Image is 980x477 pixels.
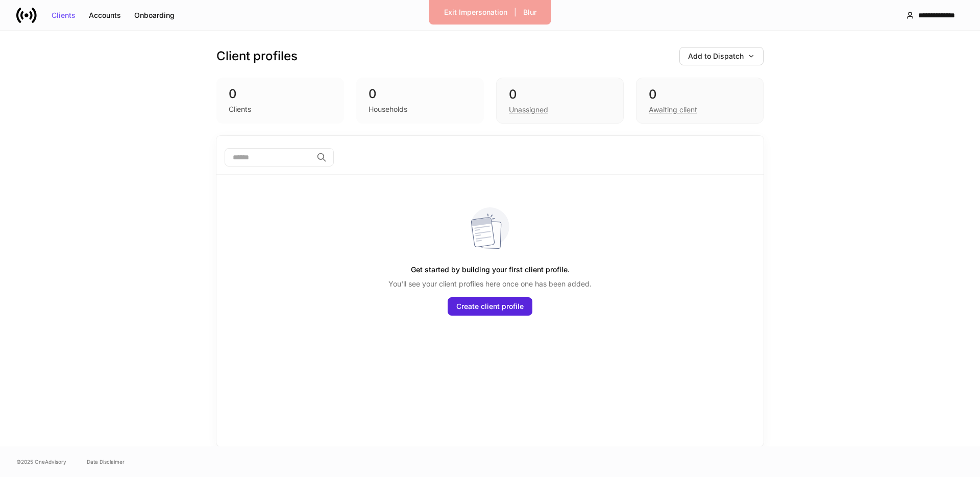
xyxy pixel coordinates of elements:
button: Onboarding [128,7,181,23]
h5: Get started by building your first client profile. [411,260,570,279]
span: © 2025 OneAdvisory [16,458,66,466]
div: Create client profile [456,303,524,310]
div: Awaiting client [649,105,697,115]
div: 0 [649,86,751,103]
div: 0 [509,86,611,103]
div: Add to Dispatch [688,53,755,60]
div: Blur [523,9,536,16]
button: Blur [517,4,543,20]
div: Households [369,104,407,114]
div: Onboarding [134,12,175,19]
p: You'll see your client profiles here once one has been added. [388,279,592,289]
a: Data Disclaimer [87,458,125,466]
div: Clients [229,104,251,114]
div: Exit Impersonation [444,9,507,16]
div: Accounts [89,12,121,19]
button: Exit Impersonation [437,4,514,20]
button: Accounts [82,7,128,23]
div: 0Awaiting client [636,78,764,124]
h3: Client profiles [216,48,298,64]
button: Add to Dispatch [679,47,764,65]
div: Clients [52,12,76,19]
button: Create client profile [448,297,532,316]
div: 0 [229,86,332,102]
div: 0 [369,86,472,102]
div: 0Unassigned [496,78,624,124]
div: Unassigned [509,105,548,115]
button: Clients [45,7,82,23]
